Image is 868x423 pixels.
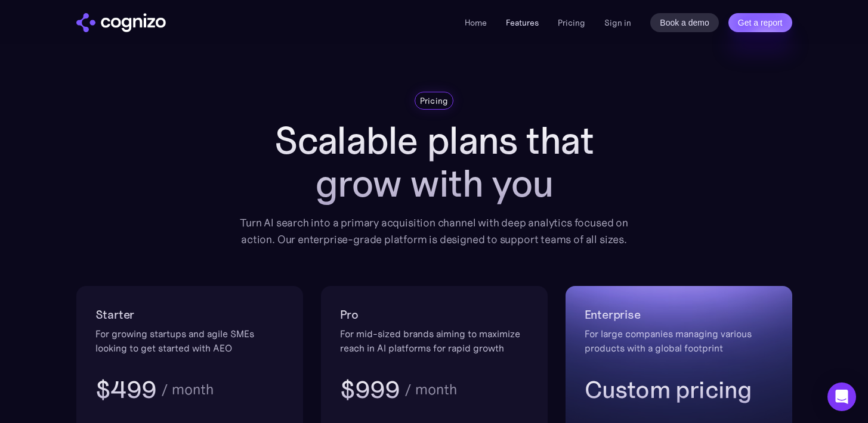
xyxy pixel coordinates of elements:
[465,17,487,28] a: Home
[558,17,585,28] a: Pricing
[404,382,457,397] div: / month
[650,13,719,32] a: Book a demo
[728,13,792,32] a: Get a report
[95,326,284,355] div: For growing startups and agile SMEs looking to get started with AEO
[231,119,637,205] h1: Scalable plans that grow with you
[340,305,529,324] h2: Pro
[585,326,773,355] div: For large companies managing various products with a global footprint
[827,382,856,411] div: Open Intercom Messenger
[161,382,214,397] div: / month
[231,214,637,248] div: Turn AI search into a primary acquisition channel with deep analytics focused on action. Our ente...
[506,17,539,28] a: Features
[604,15,631,30] a: Sign in
[76,13,166,32] a: home
[420,95,449,107] div: Pricing
[95,374,157,405] h3: $499
[95,305,284,324] h2: Starter
[585,374,773,405] h3: Custom pricing
[340,374,400,405] h3: $999
[76,13,166,32] img: cognizo logo
[340,326,529,355] div: For mid-sized brands aiming to maximize reach in AI platforms for rapid growth
[585,305,773,324] h2: Enterprise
